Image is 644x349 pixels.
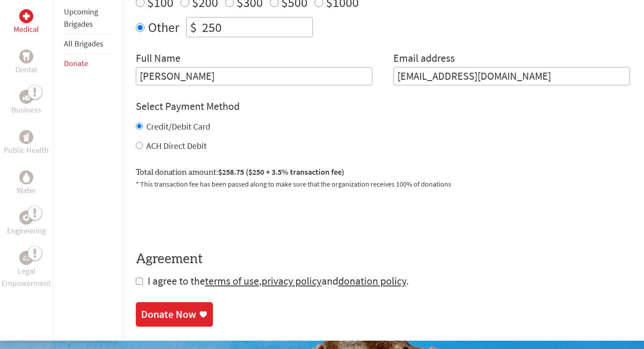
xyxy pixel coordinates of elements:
a: Public HealthPublic Health [4,130,49,156]
p: Medical [14,23,39,35]
div: Legal Empowerment [19,251,33,265]
li: Upcoming Brigades [64,2,111,34]
input: Enter Full Name [136,67,372,85]
input: Your Email [393,67,630,85]
iframe: reCAPTCHA [136,200,269,234]
a: Donate Now [136,302,213,327]
p: Business [11,104,41,116]
a: Upcoming Brigades [64,7,98,29]
label: ACH Direct Debit [146,140,207,151]
div: Engineering [19,211,33,225]
p: * This transaction fee has been passed along to make sure that the organization receives 100% of ... [136,179,630,189]
a: BusinessBusiness [11,90,41,116]
img: Engineering [23,214,30,221]
a: All Brigades [64,39,103,49]
img: Legal Empowerment [23,255,30,261]
label: Total donation amount: [136,166,344,179]
a: Donate [64,58,88,68]
label: Other [148,17,179,37]
img: Water [23,173,30,183]
a: WaterWater [17,170,36,197]
p: Water [17,184,36,197]
h4: Select Payment Method [136,99,630,113]
a: privacy policy [262,274,322,288]
div: Public Health [19,130,33,144]
a: DentalDental [15,49,37,76]
div: Medical [19,9,33,23]
a: EngineeringEngineering [7,211,46,237]
p: Dental [15,63,37,76]
label: Full Name [136,51,180,67]
a: donation policy [338,274,406,288]
div: Dental [19,49,33,63]
li: All Brigades [64,34,111,54]
label: Email address [393,51,455,67]
div: Donate Now [141,307,196,321]
p: Legal Empowerment [2,265,51,289]
li: Donate [64,54,111,73]
img: Business [23,93,30,100]
img: Medical [23,13,30,20]
h4: Agreement [136,251,630,267]
p: Public Health [4,144,49,156]
a: terms of use [205,274,259,288]
a: MedicalMedical [14,9,39,35]
p: Engineering [7,225,46,237]
span: I agree to the , and . [148,274,409,288]
span: $258.75 ($250 + 3.5% transaction fee) [218,167,344,177]
a: Legal EmpowermentLegal Empowerment [2,251,51,289]
input: Enter Amount [200,18,312,37]
img: Public Health [23,133,30,141]
div: Water [19,170,33,184]
div: Business [19,90,33,104]
img: Dental [23,53,30,61]
div: $ [187,18,200,37]
label: Credit/Debit Card [146,121,210,132]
